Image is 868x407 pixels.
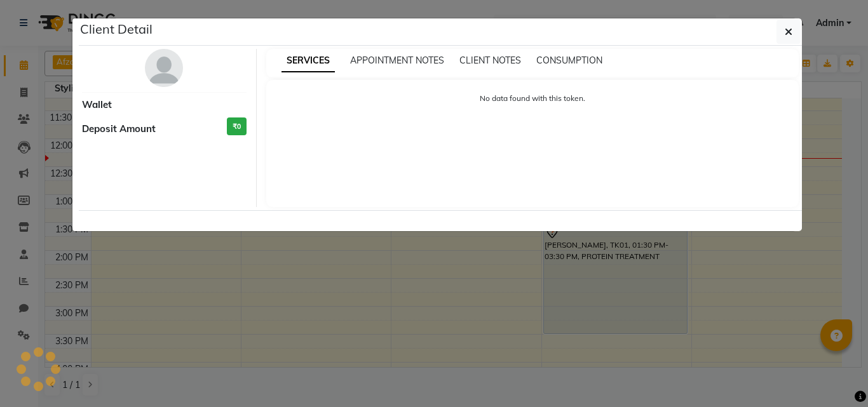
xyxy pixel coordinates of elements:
p: No data found with this token. [279,93,787,104]
span: Deposit Amount [82,122,156,137]
span: APPOINTMENT NOTES [350,55,444,66]
h5: Client Detail [80,20,153,39]
span: Wallet [82,98,112,112]
h3: ₹0 [227,117,247,136]
span: CONSUMPTION [536,55,602,66]
span: CLIENT NOTES [459,55,521,66]
img: avatar [145,49,183,87]
span: SERVICES [281,50,335,72]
